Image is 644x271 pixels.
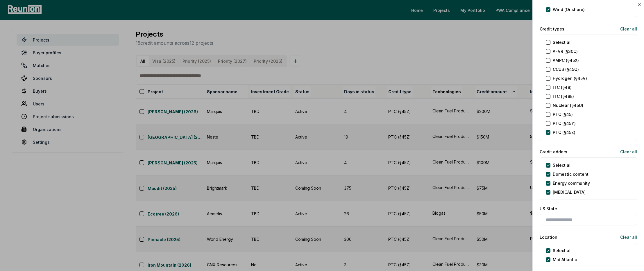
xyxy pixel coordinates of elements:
label: Energy community [553,180,590,186]
label: Credit types [540,26,564,32]
label: ITC (§48) [553,84,572,90]
label: AMPC (§45X) [553,57,579,63]
button: Clear all [616,146,637,157]
label: Wind (Onshore) [553,6,585,12]
label: Location [540,234,557,240]
button: Clear all [616,231,637,243]
label: Credit adders [540,149,567,155]
label: Nuclear (§45U) [553,102,583,108]
label: Mid Atlantic [553,256,577,263]
label: ITC (§48E) [553,93,574,99]
label: Hydrogen (§45V) [553,75,587,81]
label: [MEDICAL_DATA] [553,189,586,195]
label: US State [540,206,637,212]
label: PTC (§45) [553,111,573,117]
label: Domestic content [553,171,588,177]
button: Clear all [616,23,637,35]
label: PTC (§45Y) [553,120,576,126]
label: AFVR (§30C) [553,48,578,54]
label: Select all [553,162,572,168]
label: CCUS (§45Q) [553,66,579,72]
label: PTC (§45Z) [553,129,575,135]
label: Select all [553,247,572,254]
label: Select all [553,39,572,45]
